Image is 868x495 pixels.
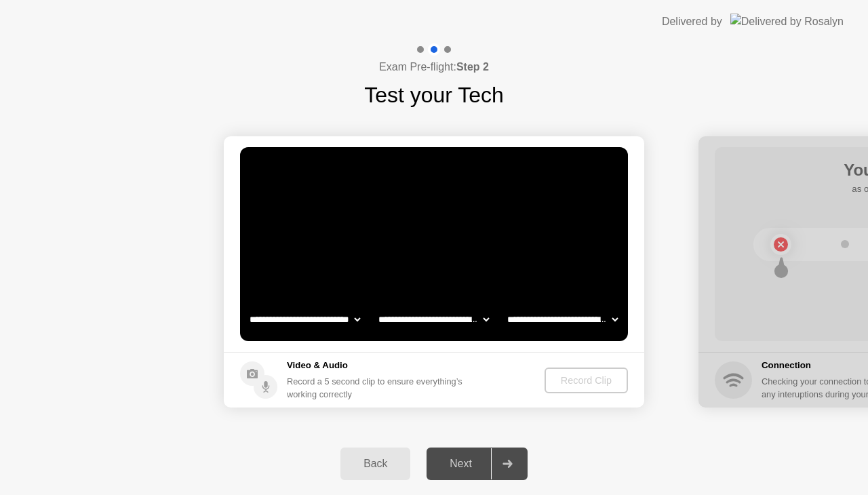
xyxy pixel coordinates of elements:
button: Record Clip [545,368,628,393]
button: Next [427,448,528,480]
h5: Video & Audio [287,359,468,372]
div: Record a 5 second clip to ensure everything’s working correctly [287,375,468,401]
b: Step 2 [456,61,489,73]
div: Record Clip [550,375,623,386]
select: Available cameras [247,306,363,333]
img: Delivered by Rosalyn [730,14,844,29]
h1: Test your Tech [364,79,504,111]
div: Delivered by [662,14,722,30]
div: Back [344,458,406,470]
div: Next [431,458,491,470]
button: Back [340,448,410,480]
select: Available speakers [376,306,492,333]
select: Available microphones [505,306,620,333]
h4: Exam Pre-flight: [379,59,489,75]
